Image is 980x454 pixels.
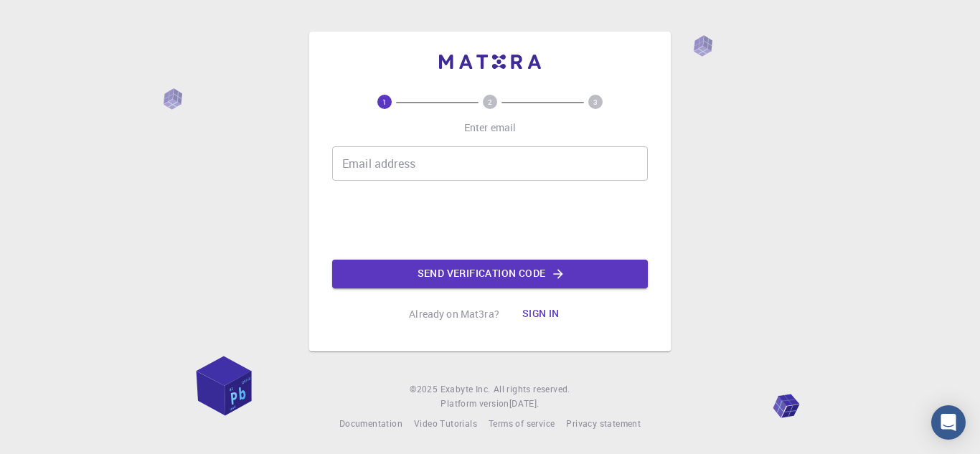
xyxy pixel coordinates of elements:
[414,417,477,431] a: Video Tutorials
[409,307,499,321] p: Already on Mat3ra?
[414,417,477,429] span: Video Tutorials
[410,382,440,397] span: © 2025
[593,97,598,107] text: 3
[464,120,517,135] p: Enter email
[339,417,402,429] span: Documentation
[489,417,555,429] span: Terms of service
[382,97,387,107] text: 1
[566,417,641,431] a: Privacy statement
[332,260,648,288] button: Send verification code
[440,382,491,397] a: Exabyte Inc.
[488,97,492,107] text: 2
[494,382,570,397] span: All rights reserved.
[931,405,966,440] div: Open Intercom Messenger
[566,417,641,429] span: Privacy statement
[440,397,509,411] span: Platform version
[509,397,540,409] span: [DATE] .
[440,383,491,394] span: Exabyte Inc.
[511,300,571,328] button: Sign in
[509,397,540,411] a: [DATE].
[489,417,555,431] a: Terms of service
[381,192,599,248] iframe: reCAPTCHA
[339,417,402,431] a: Documentation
